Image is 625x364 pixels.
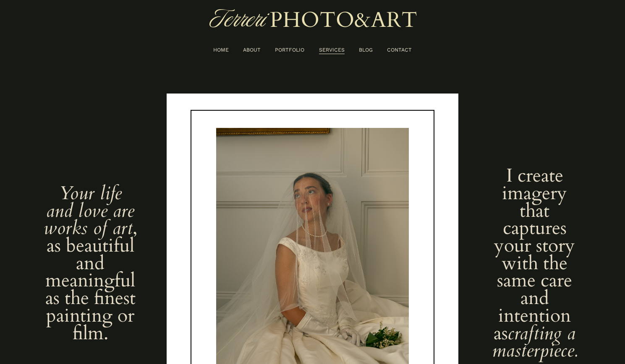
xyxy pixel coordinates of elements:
[243,46,261,55] a: ABOUT
[44,181,140,241] em: Your life and love are works of art
[492,163,581,363] span: I create imagery that captures your story with the same care and intention as
[492,321,581,364] em: crafting a masterpiece.
[213,46,229,55] a: HOME
[43,185,137,343] h2: , as beautiful and meaningful as the finest painting or film.
[387,46,412,55] a: CONTACT
[359,46,373,55] a: BLOG
[275,46,304,55] a: PORTFOLIO
[208,4,418,36] img: TERRERI PHOTO &amp; ART
[319,46,345,55] a: SERVICES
